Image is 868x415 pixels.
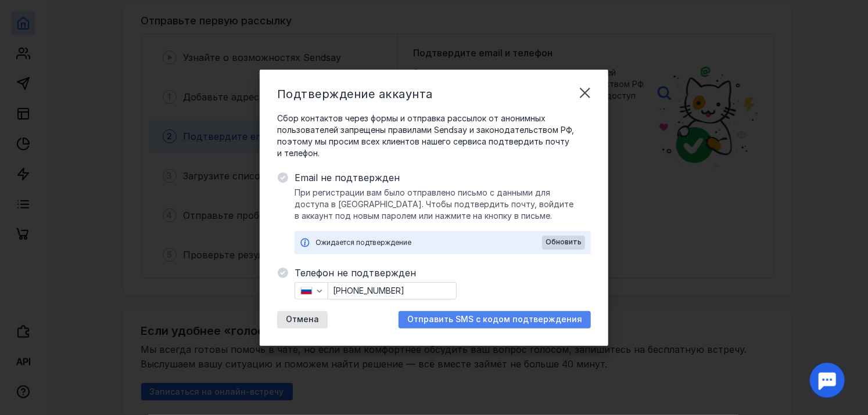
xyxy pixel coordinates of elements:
span: Сбор контактов через формы и отправка рассылок от анонимных пользователей запрещены правилами Sen... [277,113,591,159]
span: Отмена [286,315,319,324]
span: Обновить [546,238,582,246]
button: Отмена [277,311,328,329]
span: Телефон не подтвержден [295,266,591,280]
div: Ожидается подтверждение [315,237,542,248]
span: Отправить SMS с кодом подтверждения [407,315,582,324]
button: Обновить [542,236,585,250]
span: Подтверждение аккаунта [277,87,433,101]
span: При регистрации вам было отправлено письмо с данными для доступа в [GEOGRAPHIC_DATA]. Чтобы подтв... [295,187,591,222]
button: Отправить SMS с кодом подтверждения [399,311,591,329]
span: Email не подтвержден [295,171,591,185]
